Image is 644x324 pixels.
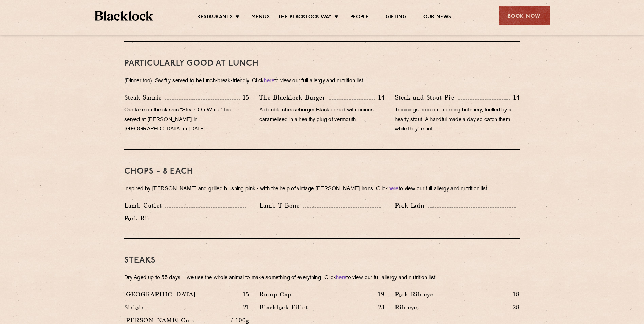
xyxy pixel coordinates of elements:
a: People [350,14,369,21]
p: Rib-eye [395,303,420,312]
p: 15 [240,290,250,299]
p: 18 [510,290,520,299]
p: 14 [375,93,385,102]
p: The Blacklock Burger [259,93,329,102]
p: Rump Cap [259,290,295,299]
a: here [264,78,274,84]
p: Pork Rib [124,214,154,223]
p: [GEOGRAPHIC_DATA] [124,290,199,299]
h3: Steaks [124,256,520,265]
p: (Dinner too). Swiftly served to be lunch-break-friendly. Click to view our full allergy and nutri... [124,76,520,86]
p: 28 [509,303,520,312]
p: 14 [510,93,520,102]
p: Trimmings from our morning butchery, fuelled by a hearty stout. A handful made a day so catch the... [395,106,520,134]
p: 23 [374,303,385,312]
p: 19 [374,290,385,299]
h3: PARTICULARLY GOOD AT LUNCH [124,59,520,68]
p: Inspired by [PERSON_NAME] and grilled blushing pink - with the help of vintage [PERSON_NAME] iron... [124,184,520,194]
div: Book Now [499,6,550,25]
a: Our News [423,14,452,21]
p: Pork Loin [395,201,428,210]
a: here [388,186,399,192]
a: The Blacklock Way [278,14,332,21]
p: 21 [240,303,250,312]
p: Lamb Cutlet [124,201,165,210]
h3: Chops - 8 each [124,167,520,176]
a: Restaurants [197,14,233,21]
a: Gifting [386,14,406,21]
p: 15 [240,93,250,102]
p: A double cheeseburger Blacklocked with onions caramelised in a healthy glug of vermouth. [259,106,384,125]
img: BL_Textured_Logo-footer-cropped.svg [95,11,153,21]
p: Steak and Stout Pie [395,93,458,102]
a: Menus [251,14,270,21]
p: Blacklock Fillet [259,303,311,312]
p: Our take on the classic “Steak-On-White” first served at [PERSON_NAME] in [GEOGRAPHIC_DATA] in [D... [124,106,249,134]
p: Steak Sarnie [124,93,165,102]
p: Pork Rib-eye [395,290,436,299]
p: Dry Aged up to 55 days − we use the whole animal to make something of everything. Click to view o... [124,273,520,283]
p: Sirloin [124,303,149,312]
a: here [336,275,346,281]
p: Lamb T-Bone [259,201,303,210]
